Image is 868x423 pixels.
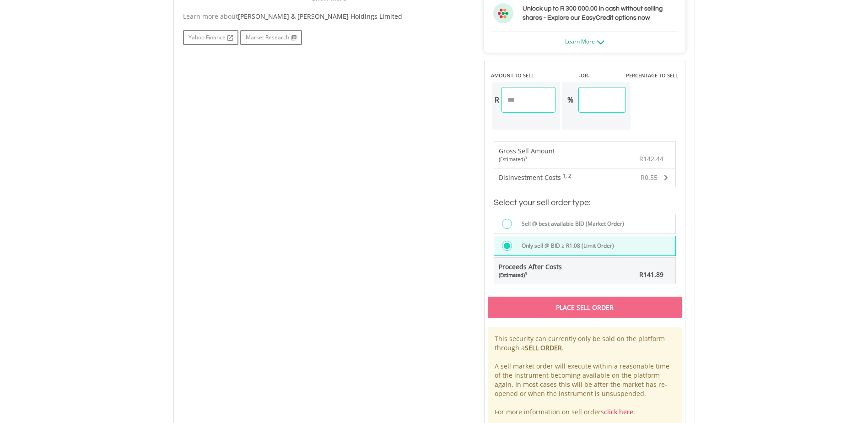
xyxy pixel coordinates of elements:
a: Yahoo Finance [183,30,238,45]
b: SELL ORDER [525,343,562,352]
a: Learn More [565,38,604,45]
sup: 3 [525,155,527,160]
span: R0.55 [641,173,658,182]
div: (Estimated) [499,271,562,279]
div: (Estimated) [499,156,555,163]
label: Sell @ best available BID (Market Order) [516,219,624,229]
div: % [562,87,578,113]
span: [PERSON_NAME] & [PERSON_NAME] Holdings Limited [238,12,402,21]
div: Gross Sell Amount [499,146,555,163]
span: Disinvestment Costs [499,173,561,182]
label: Only sell @ BID ≥ R1.08 (Limit Order) [516,241,614,251]
div: Place Sell Order [488,297,682,318]
label: -OR- [579,72,590,79]
h3: Select your sell order type: [494,196,676,209]
label: AMOUNT TO SELL [491,72,534,79]
a: click here [604,407,633,416]
label: PERCENTAGE TO SELL [626,72,678,79]
span: R142.44 [639,154,663,163]
a: Market Research [240,30,302,45]
img: ec-flower.svg [493,3,513,23]
h3: Unlock up to R 300 000.00 in cash without selling shares - Explore our EasyCredit options now [523,4,676,22]
span: R141.89 [639,270,663,279]
sup: 1, 2 [563,173,571,179]
div: R [492,87,501,113]
img: ec-arrow-down.png [597,40,604,44]
div: Learn more about [183,12,470,21]
span: Proceeds After Costs [499,262,562,279]
sup: 3 [525,271,527,276]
